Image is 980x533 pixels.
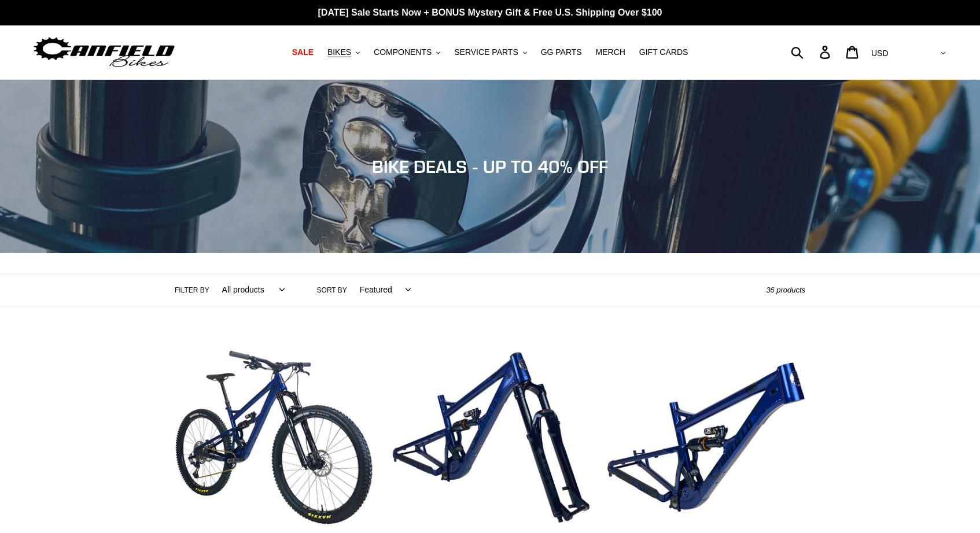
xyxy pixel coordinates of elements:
span: 36 products [766,286,805,294]
span: BIKE DEALS - UP TO 40% OFF [372,156,608,177]
span: BIKES [327,47,351,57]
a: GIFT CARDS [633,45,694,60]
a: GG PARTS [535,45,588,60]
span: SERVICE PARTS [454,47,518,57]
input: Search [797,39,827,65]
button: BIKES [322,45,366,60]
a: MERCH [590,45,631,60]
img: Canfield Bikes [32,34,176,71]
span: GG PARTS [541,47,582,57]
button: SERVICE PARTS [448,45,532,60]
span: SALE [292,47,314,57]
span: GIFT CARDS [639,47,688,57]
button: COMPONENTS [368,45,446,60]
a: SALE [286,45,319,60]
label: Sort by [317,285,347,295]
span: COMPONENTS [374,47,432,57]
label: Filter by [175,285,209,295]
span: MERCH [596,47,625,57]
